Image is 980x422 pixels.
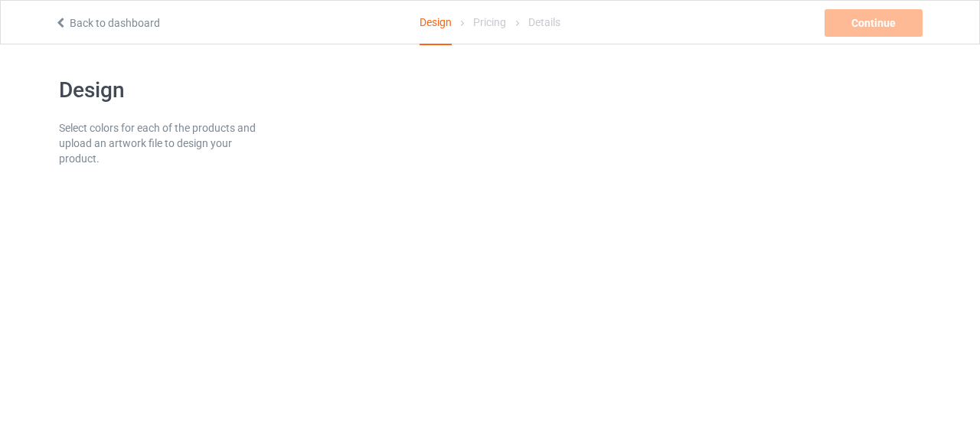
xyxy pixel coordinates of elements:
div: Design [420,1,452,45]
div: Select colors for each of the products and upload an artwork file to design your product. [59,120,259,166]
div: Pricing [473,1,506,44]
a: Back to dashboard [54,17,160,29]
h1: Design [59,77,259,104]
div: Details [528,1,560,44]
